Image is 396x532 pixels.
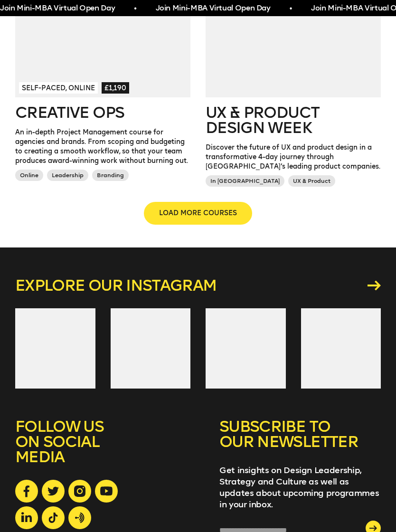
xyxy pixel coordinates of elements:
[219,465,381,510] p: Get insights on Design Leadership, Strategy and Culture as well as updates about upcoming program...
[15,105,190,120] h2: Creative Ops
[19,82,98,94] span: Self-paced, Online
[15,170,43,181] span: Online
[15,10,190,185] a: Self-paced, Online£1,190Creative OpsAn in-depth Project Management course for agencies and brands...
[206,175,284,187] span: In [GEOGRAPHIC_DATA]
[15,419,146,480] h5: FOLLOW US ON SOCIAL MEDIA
[219,419,381,465] h5: SUBSCRIBE TO OUR NEWSLETTER
[159,209,237,218] span: LOAD MORE COURSES
[206,105,381,135] h2: UX & Product Design Week
[285,3,287,14] span: •
[15,128,190,166] p: An in-depth Project Management course for agencies and brands. From scoping and budgeting to crea...
[206,143,381,171] p: Discover the future of UX and product design in a transformative 4-day journey through [GEOGRAPHI...
[92,170,129,181] span: Branding
[102,82,129,94] span: £1,190
[15,278,381,293] a: Explore our instagram
[47,170,88,181] span: Leadership
[144,202,252,225] button: LOAD MORE COURSES
[129,3,132,14] span: •
[288,175,335,187] span: UX & Product
[206,10,381,191] a: UX & Product Design WeekDiscover the future of UX and product design in a transformative 4-day jo...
